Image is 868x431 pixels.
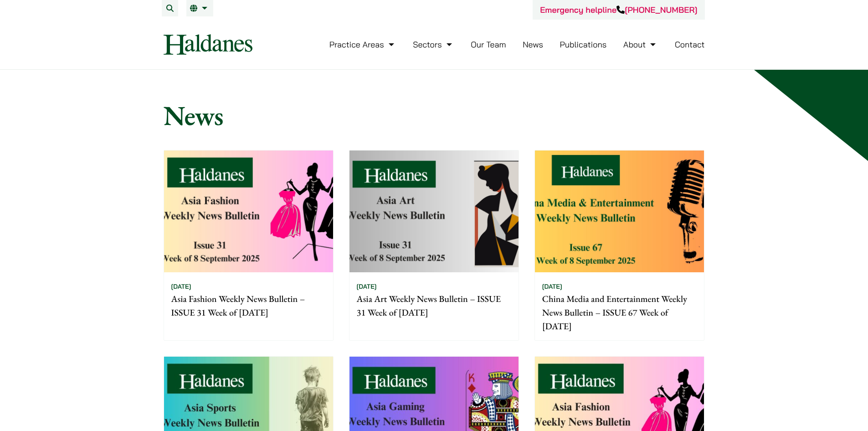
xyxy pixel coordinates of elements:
[675,39,705,50] a: Contact
[523,39,543,50] a: News
[171,292,326,319] p: Asia Fashion Weekly News Bulletin – ISSUE 31 Week of [DATE]
[357,282,377,291] time: [DATE]
[413,39,454,50] a: Sectors
[534,150,704,341] a: [DATE] China Media and Entertainment Weekly News Bulletin – ISSUE 67 Week of [DATE]
[329,39,396,50] a: Practice Areas
[171,282,191,291] time: [DATE]
[623,39,658,50] a: About
[349,150,519,341] a: [DATE] Asia Art Weekly News Bulletin – ISSUE 31 Week of [DATE]
[560,39,607,50] a: Publications
[542,282,562,291] time: [DATE]
[471,39,506,50] a: Our Team
[164,34,252,55] img: Logo of Haldanes
[540,5,697,15] a: Emergency helpline[PHONE_NUMBER]
[357,292,511,319] p: Asia Art Weekly News Bulletin – ISSUE 31 Week of [DATE]
[164,99,705,132] h1: News
[164,150,334,341] a: [DATE] Asia Fashion Weekly News Bulletin – ISSUE 31 Week of [DATE]
[542,292,697,333] p: China Media and Entertainment Weekly News Bulletin – ISSUE 67 Week of [DATE]
[190,5,210,12] a: EN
